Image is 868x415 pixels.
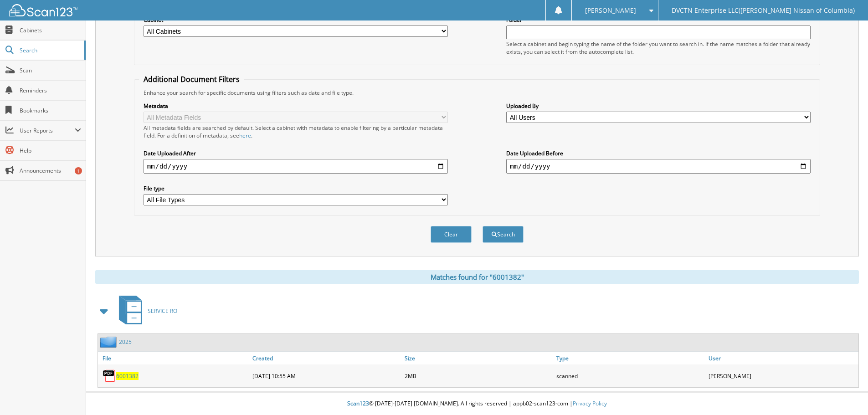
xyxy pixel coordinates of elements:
button: Clear [431,226,472,243]
span: User Reports [20,127,75,134]
label: Date Uploaded Before [506,149,811,157]
span: Scan123 [347,400,369,407]
span: Search [20,46,80,54]
span: DVCTN Enterprise LLC([PERSON_NAME] Nissan of Columbia) [672,8,855,13]
a: SERVICE RO [113,293,177,329]
input: start [144,159,448,174]
a: 2025 [119,338,132,346]
span: SERVICE RO [148,307,177,315]
a: File [98,352,250,364]
label: Metadata [144,102,448,110]
a: User [706,352,858,364]
a: here [239,132,251,139]
a: Type [554,352,706,364]
a: 6001382 [116,372,139,380]
button: Search [483,226,524,243]
label: File type [144,184,448,192]
span: Bookmarks [20,107,81,114]
legend: Additional Document Filters [139,74,244,84]
div: Select a cabinet and begin typing the name of the folder you want to search in. If the name match... [506,40,811,56]
span: Announcements [20,167,81,174]
span: Help [20,147,81,154]
div: [PERSON_NAME] [706,367,858,385]
div: 2MB [402,367,555,385]
img: scan123-logo-white.svg [9,4,77,16]
span: [PERSON_NAME] [585,8,636,13]
img: folder2.png [100,336,119,348]
div: scanned [554,367,706,385]
img: PDF.png [103,369,116,383]
a: Size [402,352,555,364]
a: Created [250,352,402,364]
div: [DATE] 10:55 AM [250,367,402,385]
div: Matches found for "6001382" [95,270,859,284]
label: Uploaded By [506,102,811,110]
div: © [DATE]-[DATE] [DOMAIN_NAME]. All rights reserved | appb02-scan123-com | [86,393,868,415]
div: All metadata fields are searched by default. Select a cabinet with metadata to enable filtering b... [144,124,448,139]
span: Scan [20,67,81,74]
label: Date Uploaded After [144,149,448,157]
span: Cabinets [20,26,81,34]
div: 1 [75,167,82,174]
a: Privacy Policy [573,400,607,407]
span: Reminders [20,87,81,94]
input: end [506,159,811,174]
div: Enhance your search for specific documents using filters such as date and file type. [139,89,815,97]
